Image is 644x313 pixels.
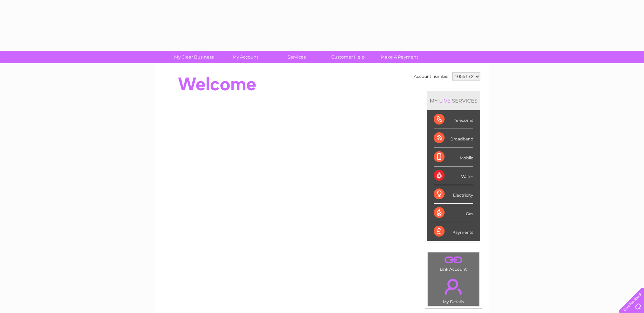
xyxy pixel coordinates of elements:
[427,273,480,306] td: My Details
[372,51,427,63] a: Make A Payment
[434,204,473,222] div: Gas
[438,97,452,104] div: LIVE
[427,91,480,110] div: MY SERVICES
[434,148,473,166] div: Mobile
[429,254,478,266] a: .
[320,51,376,63] a: Customer Help
[434,129,473,148] div: Broadband
[166,51,222,63] a: My Clear Business
[434,110,473,129] div: Telecoms
[429,275,478,298] a: .
[412,71,451,82] td: Account number
[269,51,325,63] a: Services
[434,166,473,185] div: Water
[434,222,473,241] div: Payments
[434,185,473,204] div: Electricity
[217,51,273,63] a: My Account
[427,252,480,273] td: Link Account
